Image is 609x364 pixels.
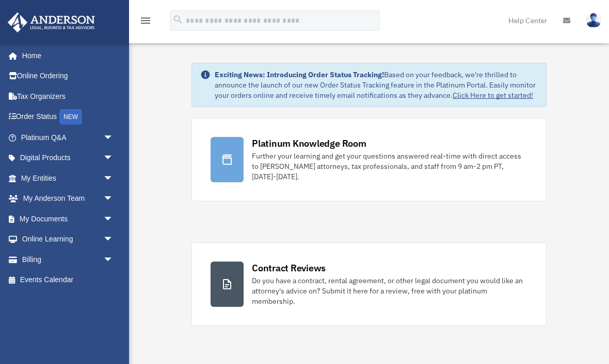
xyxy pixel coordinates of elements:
[252,262,326,274] div: Contract Reviews
[7,270,129,290] a: Events Calendar
[7,148,129,168] a: Digital Productsarrow_drop_down
[252,275,527,306] div: Do you have a contract, rental agreement, or other legal document you would like an attorney's ad...
[172,14,184,25] i: search
[103,229,124,250] span: arrow_drop_down
[215,70,538,100] div: Based on your feedback, we're thrilled to announce the launch of our new Order Status Tracking fe...
[7,209,129,229] a: My Documentsarrow_drop_down
[103,209,124,230] span: arrow_drop_down
[586,13,601,28] img: User Pic
[103,168,124,189] span: arrow_drop_down
[5,12,98,32] img: Anderson Advisors Platinum Portal
[103,188,124,210] span: arrow_drop_down
[453,91,533,100] a: Click Here to get started!
[7,107,129,128] a: Order StatusNEW
[7,45,124,66] a: Home
[191,118,547,201] a: Platinum Knowledge Room Further your learning and get your questions answered real-time with dire...
[7,168,129,188] a: My Entitiesarrow_drop_down
[252,151,527,182] div: Further your learning and get your questions answered real-time with direct access to [PERSON_NAM...
[7,229,129,250] a: Online Learningarrow_drop_down
[59,109,82,125] div: NEW
[252,137,366,150] div: Platinum Knowledge Room
[191,242,547,326] a: Contract Reviews Do you have a contract, rental agreement, or other legal document you would like...
[7,188,129,209] a: My Anderson Teamarrow_drop_down
[7,66,129,86] a: Online Ordering
[7,127,129,148] a: Platinum Q&Aarrow_drop_down
[103,249,124,270] span: arrow_drop_down
[103,127,124,148] span: arrow_drop_down
[7,86,129,107] a: Tax Organizers
[103,148,124,169] span: arrow_drop_down
[7,249,129,270] a: Billingarrow_drop_down
[139,14,152,27] i: menu
[139,18,152,27] a: menu
[215,70,384,79] strong: Exciting News: Introducing Order Status Tracking!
